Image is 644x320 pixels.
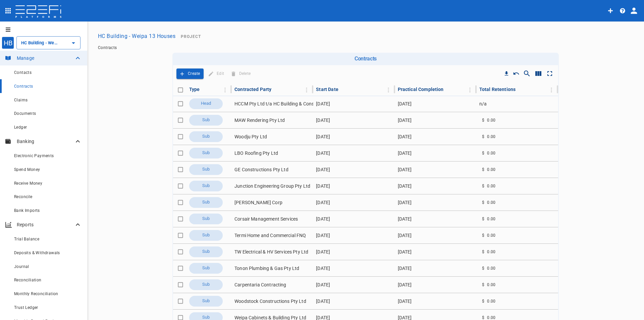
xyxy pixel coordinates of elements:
td: [DATE] [313,145,395,161]
td: MAW Rendering Pty Ltd [232,112,313,128]
button: Column Actions [383,85,394,95]
td: [DATE] [313,162,395,178]
td: [DATE] [313,194,395,211]
td: HCCM Pty Ltd t/a HC Building & Construction [232,96,313,112]
p: Banking [17,138,74,145]
span: Sub [198,183,214,189]
span: $ [482,167,484,172]
td: [DATE] [313,96,395,112]
td: [DATE] [395,293,477,309]
td: [DATE] [313,277,395,293]
button: Create [176,68,204,79]
span: $ [482,200,484,205]
span: $ [482,118,484,123]
span: Toggle select row [176,148,185,158]
td: [DATE] [395,145,477,161]
span: Receive Money [14,181,42,186]
span: 0.00 [487,315,496,320]
span: 0.00 [487,217,496,221]
span: Sub [198,166,214,173]
td: Tonon Plumbing & Gas Pty Ltd [232,260,313,276]
span: Reconciliation [14,278,42,282]
span: Project [181,34,201,39]
span: Trial Balance [14,237,39,241]
span: Claims [14,98,28,102]
span: Deposits & Withdrawals [14,250,60,255]
span: Toggle select row [176,132,185,141]
span: Bank Imports [14,208,40,213]
span: Toggle select row [176,280,185,289]
td: [DATE] [313,112,395,128]
p: Create [188,70,200,78]
span: Monthly Reconciliation [14,291,58,296]
td: TW Electrical & HV Services Pty Ltd [232,244,313,260]
div: HB [2,37,14,49]
button: Open [69,38,78,48]
td: Carpentaria Contracting [232,277,313,293]
span: Electronic Payments [14,153,54,158]
span: Sub [198,248,214,255]
span: $ [482,299,484,304]
span: Reconcile [14,194,33,199]
td: [PERSON_NAME] Corp [232,194,313,211]
span: Journal [14,264,29,269]
span: 0.00 [487,299,496,304]
span: 0.00 [487,266,496,271]
a: Contracts [98,45,117,50]
span: Sub [198,281,214,288]
td: [DATE] [395,129,477,145]
span: 0.00 [487,151,496,155]
span: Contacts [14,70,32,75]
button: Column Actions [301,85,312,95]
td: [DATE] [313,244,395,260]
td: [DATE] [313,293,395,309]
span: Sub [198,298,214,304]
p: Reports [17,221,74,228]
td: [DATE] [313,178,395,194]
span: Documents [14,111,36,116]
span: $ [482,266,484,271]
td: [DATE] [395,211,477,227]
span: Add [176,68,204,79]
span: $ [482,249,484,254]
span: $ [482,184,484,188]
button: Column Actions [465,85,475,95]
span: $ [482,151,484,155]
td: [DATE] [313,260,395,276]
div: Start Date [316,85,338,93]
p: Manage [17,55,74,61]
span: Toggle select row [176,231,185,240]
span: Toggle select row [176,181,185,191]
span: $ [482,217,484,221]
span: Sub [198,265,214,271]
span: $ [482,134,484,139]
span: Toggle select row [176,165,185,174]
td: [DATE] [395,194,477,211]
div: Total Retentions [479,85,516,93]
span: Sub [198,117,214,123]
button: HC Building - Weipa 13 Houses [95,30,178,43]
span: Sub [198,150,214,156]
span: Contracts [14,84,33,89]
td: Woodstock Constructions Pty Ltd [232,293,313,309]
td: [DATE] [395,96,477,112]
td: Woodju Pty Ltd [232,129,313,145]
div: Type [189,85,200,93]
input: HC Building - Weipa 13 Houses [19,39,59,46]
div: Practical Completion [398,85,444,93]
span: Head [197,100,215,107]
span: Sub [198,232,214,238]
span: Toggle select all [176,85,185,95]
span: Toggle select row [176,116,185,125]
td: [DATE] [395,112,477,128]
span: Toggle select row [176,99,185,108]
span: Toggle select row [176,296,185,306]
td: Termi Home and Commercial FNQ [232,227,313,243]
span: Sub [198,199,214,205]
span: 0.00 [487,134,496,139]
td: [DATE] [395,260,477,276]
span: Toggle select row [176,247,185,257]
td: Corsair Management Services [232,211,313,227]
span: Ledger [14,125,27,130]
